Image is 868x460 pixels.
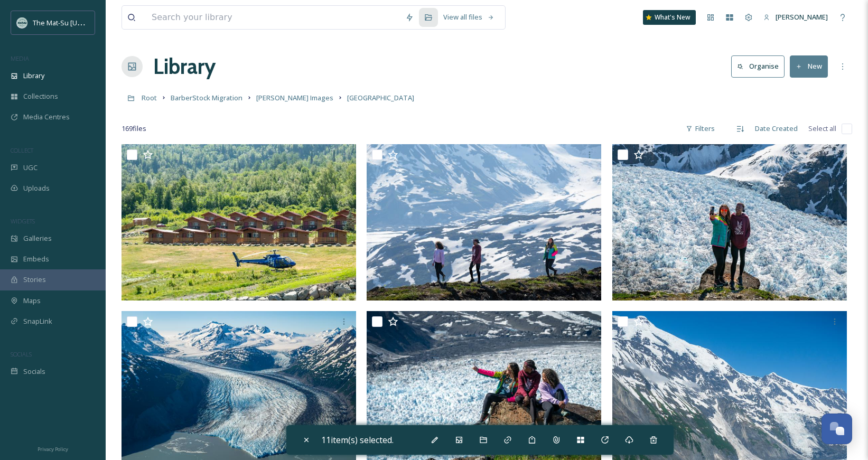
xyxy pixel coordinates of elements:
[367,144,601,301] img: Heli Hiking.jpg
[612,144,847,301] img: Heli Hiking.jpg
[122,124,146,134] span: 169 file s
[23,275,46,285] span: Stories
[11,217,35,225] span: WIDGETS
[11,54,29,62] span: MEDIA
[23,316,52,326] span: SnapLink
[23,296,41,306] span: Maps
[731,55,790,77] a: Organise
[776,12,828,22] span: [PERSON_NAME]
[23,163,38,173] span: UGC
[171,91,242,104] a: BarberStock Migration
[38,442,68,455] a: Privacy Policy
[758,7,833,27] a: [PERSON_NAME]
[142,93,157,102] span: Root
[122,144,356,301] img: Alaska Glacier Lodge.jpg
[153,51,216,82] a: Library
[171,93,242,102] span: BarberStock Migration
[808,124,836,134] span: Select all
[23,91,58,101] span: Collections
[347,93,414,102] span: [GEOGRAPHIC_DATA]
[17,17,27,28] img: Social_thumbnail.png
[33,17,106,27] span: The Mat-Su [US_STATE]
[731,55,785,77] button: Organise
[438,7,500,27] a: View all files
[38,446,68,453] span: Privacy Policy
[643,10,696,25] a: What's New
[146,6,400,29] input: Search your library
[142,91,157,104] a: Root
[256,93,333,102] span: [PERSON_NAME] Images
[347,91,414,104] a: [GEOGRAPHIC_DATA]
[790,55,828,77] button: New
[680,118,720,139] div: Filters
[321,434,394,446] span: 11 item(s) selected.
[23,71,44,81] span: Library
[256,91,333,104] a: [PERSON_NAME] Images
[822,414,852,444] button: Open Chat
[11,350,32,358] span: SOCIALS
[23,233,52,243] span: Galleries
[23,254,49,264] span: Embeds
[23,367,45,377] span: Socials
[750,118,803,139] div: Date Created
[23,112,70,122] span: Media Centres
[23,183,50,193] span: Uploads
[11,146,33,154] span: COLLECT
